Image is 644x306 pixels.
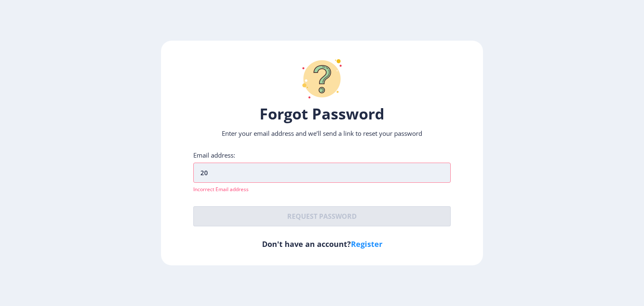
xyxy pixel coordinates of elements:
[193,206,451,226] button: Request password
[297,54,347,104] img: question-mark
[193,186,249,193] span: Incorrect Email address
[351,239,382,249] a: Register
[193,151,235,159] label: Email address:
[193,129,451,137] p: Enter your email address and we’ll send a link to reset your password
[193,104,451,124] h1: Forgot Password
[193,239,451,249] h6: Don't have an account?
[193,163,451,183] input: Email address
